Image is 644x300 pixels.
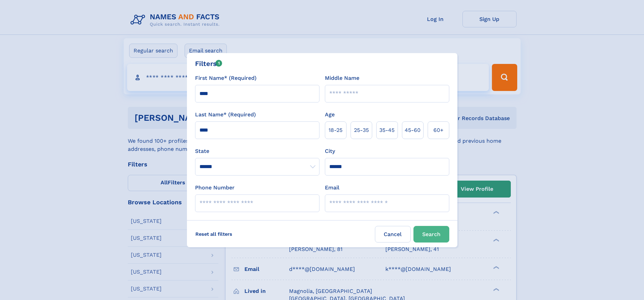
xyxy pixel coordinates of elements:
label: Cancel [375,226,411,243]
button: Search [413,226,449,243]
span: 45‑60 [405,126,421,134]
span: 18‑25 [329,126,342,134]
span: 35‑45 [379,126,395,134]
label: State [195,147,319,155]
label: First Name* (Required) [195,74,257,82]
label: Age [325,111,335,119]
label: Middle Name [325,74,359,82]
div: Filters [195,59,222,69]
label: Phone Number [195,184,235,192]
label: Email [325,184,339,192]
label: City [325,147,335,155]
span: 60+ [433,126,444,134]
label: Reset all filters [191,226,237,242]
span: 25‑35 [354,126,369,134]
label: Last Name* (Required) [195,111,256,119]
